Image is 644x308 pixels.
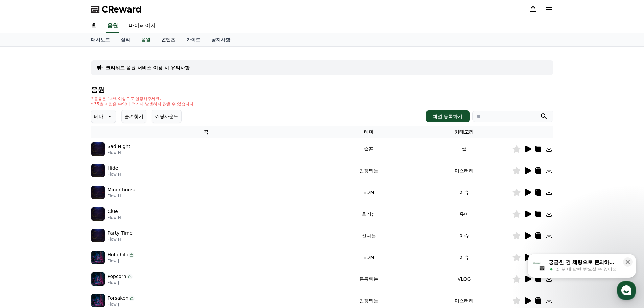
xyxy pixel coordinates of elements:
[108,273,126,280] p: Popcorn
[91,251,105,264] img: music
[156,33,181,46] a: 콘텐츠
[108,186,137,193] p: Minor house
[416,246,512,268] td: 이슈
[321,203,416,225] td: 호기심
[108,215,121,220] p: Flow H
[106,19,119,33] a: 음원
[91,4,142,15] a: CReward
[321,225,416,246] td: 신나는
[108,280,133,285] p: Flow J
[108,302,135,307] p: Flow J
[91,229,105,242] img: music
[108,150,130,156] p: Flow H
[416,138,512,160] td: 썰
[416,160,512,182] td: 미스터리
[108,294,129,302] p: Forsaken
[86,19,102,33] a: 홈
[62,225,70,230] span: 대화
[115,33,136,46] a: 실적
[123,19,161,33] a: 마이페이지
[108,251,128,258] p: Hot chilli
[106,64,190,71] a: 크리워드 음원 서비스 이용 시 유의사항
[108,143,130,150] p: Sad Night
[2,214,45,231] a: 홈
[152,110,182,123] button: 쇼핑사운드
[416,182,512,203] td: 이슈
[91,101,195,107] p: * 35초 미만은 수익이 적거나 발생하지 않을 수 있습니다.
[181,33,206,46] a: 가이드
[91,142,105,156] img: music
[206,33,236,46] a: 공지사항
[321,268,416,290] td: 통통튀는
[426,110,469,122] button: 채널 등록하기
[108,165,118,172] p: Hide
[91,294,105,307] img: music
[321,160,416,182] td: 긴장되는
[91,126,321,138] th: 곡
[121,110,146,123] button: 즐겨찾기
[108,258,134,264] p: Flow J
[416,126,512,138] th: 카테고리
[21,224,25,230] span: 홈
[416,268,512,290] td: VLOG
[321,138,416,160] td: 슬픈
[91,207,105,221] img: music
[138,33,153,46] a: 음원
[108,230,133,237] p: Party Time
[91,96,195,101] p: * 볼륨은 15% 이상으로 설정해주세요.
[45,214,87,231] a: 대화
[416,225,512,246] td: 이슈
[91,186,105,199] img: music
[108,193,137,199] p: Flow H
[91,110,116,123] button: 테마
[91,86,553,93] h4: 음원
[416,203,512,225] td: 유머
[87,214,130,231] a: 설정
[91,164,105,177] img: music
[86,33,115,46] a: 대시보드
[91,272,105,286] img: music
[108,208,118,215] p: Clue
[102,4,142,15] span: CReward
[321,246,416,268] td: EDM
[104,224,113,230] span: 설정
[108,237,133,242] p: Flow H
[108,172,121,177] p: Flow H
[94,112,103,121] p: 테마
[321,126,416,138] th: 테마
[321,182,416,203] td: EDM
